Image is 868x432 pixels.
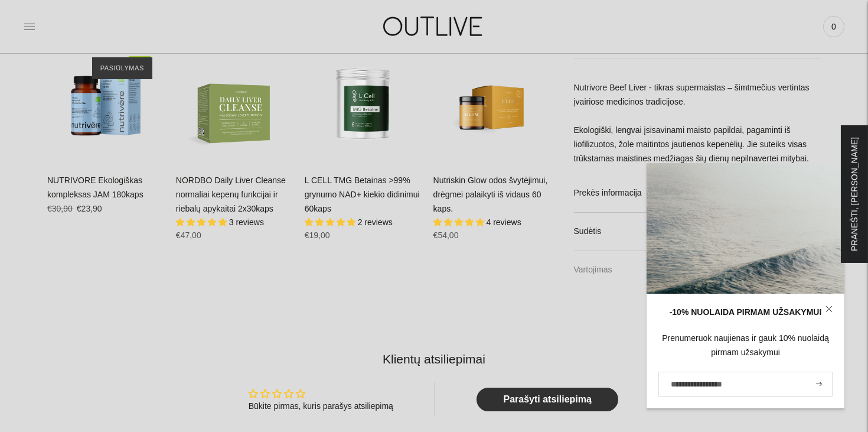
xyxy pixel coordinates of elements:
div: Būkite pirmas, kuris parašys atsiliepimą [249,401,393,412]
a: Vartojimas [574,251,821,289]
p: Nutrivore Beef Liver - tikras supermaistas – šimtmečius vertintas įvairiose medicinos tradicijose... [574,81,821,166]
span: €47,00 [176,230,201,240]
a: L CELL TMG Betainas >99% grynumo NAD+ kiekio didinimui 60kaps [305,46,422,163]
span: 3 reviews [229,217,264,227]
span: 0 [825,18,842,35]
a: L CELL TMG Betainas >99% grynumo NAD+ kiekio didinimui 60kaps [305,176,420,213]
span: 4 reviews [487,217,521,227]
div: -10% NUOLAIDA PIRMAM UŽSAKYMUI [658,306,833,320]
span: 4.75 stars [433,217,487,227]
s: €30,90 [47,204,73,213]
a: NORDBO Daily Liver Cleanse normaliai kepenų funkcijai ir riebalų apykaitai 2x30kaps [176,176,286,213]
div: Prenumeruok naujienas ir gauk 10% nuolaidą pirmam užsakymui [658,332,833,360]
span: 2 reviews [358,217,393,227]
a: Nutriskin Glow odos švytėjimui, drėgmei palaikyti iš vidaus 60 kaps. [433,46,550,163]
span: 5.00 stars [305,217,358,227]
h2: Klientų atsiliepimai [57,350,811,368]
a: NUTRIVORE Ekologiškas kompleksas JAM 180kaps [47,176,143,199]
span: €54,00 [433,230,459,240]
a: NORDBO Daily Liver Cleanse normaliai kepenų funkcijai ir riebalų apykaitai 2x30kaps [176,46,293,163]
img: OUTLIVE [360,6,508,47]
a: Nutriskin Glow odos švytėjimui, drėgmei palaikyti iš vidaus 60 kaps. [433,176,548,213]
a: Parašyti atsiliepimą [477,388,618,411]
div: Average rating is 0.00 stars [249,387,393,401]
span: 5.00 stars [176,217,229,227]
a: Sudėtis [574,213,821,251]
span: €23,90 [77,204,102,213]
a: Prekės informacija [574,174,821,212]
a: 0 [823,14,844,40]
span: €19,00 [305,230,330,240]
a: NUTRIVORE Ekologiškas kompleksas JAM 180kaps [47,46,164,163]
